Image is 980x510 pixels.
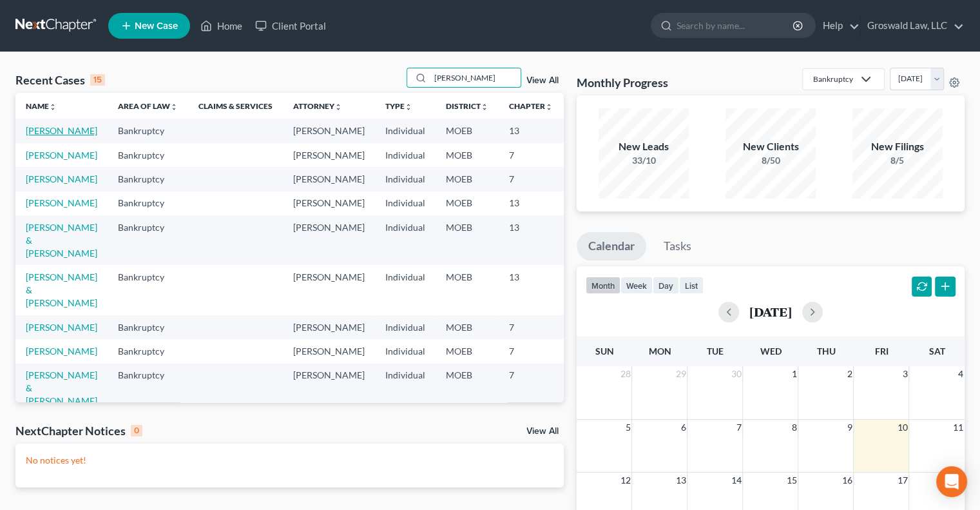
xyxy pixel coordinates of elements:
[577,232,646,260] a: Calendar
[436,265,499,315] td: MOEB
[430,68,521,87] input: Search by name...
[674,366,687,382] span: 29
[563,215,625,265] td: 24-42946
[499,339,563,363] td: 7
[283,215,375,265] td: [PERSON_NAME]
[620,277,653,294] button: week
[840,473,853,488] span: 16
[118,101,178,111] a: Area of Lawunfold_more
[283,265,375,315] td: [PERSON_NAME]
[674,473,687,488] span: 13
[845,420,853,435] span: 9
[385,101,412,111] a: Typeunfold_more
[283,119,375,142] td: [PERSON_NAME]
[577,75,668,90] h3: Monthly Progress
[499,364,563,413] td: 7
[26,101,57,111] a: Nameunfold_more
[499,265,563,315] td: 13
[170,103,178,111] i: unfold_more
[735,420,742,435] span: 7
[15,423,142,438] div: NextChapter Notices
[26,150,97,161] a: [PERSON_NAME]
[619,366,631,382] span: 28
[375,143,436,167] td: Individual
[283,339,375,363] td: [PERSON_NAME]
[481,103,488,111] i: unfold_more
[725,139,816,154] div: New Clients
[108,119,188,142] td: Bankruptcy
[293,101,342,111] a: Attorneyunfold_more
[375,167,436,191] td: Individual
[446,101,488,111] a: Districtunfold_more
[499,191,563,215] td: 13
[499,315,563,339] td: 7
[648,346,671,357] span: Mon
[26,125,97,136] a: [PERSON_NAME]
[499,143,563,167] td: 7
[436,364,499,413] td: MOEB
[375,339,436,363] td: Individual
[375,191,436,215] td: Individual
[108,143,188,167] td: Bankruptcy
[816,14,860,37] a: Help
[816,346,835,357] span: Thu
[896,473,908,488] span: 17
[436,215,499,265] td: MOEB
[499,167,563,191] td: 7
[545,103,553,111] i: unfold_more
[874,346,888,357] span: Fri
[249,14,332,37] a: Client Portal
[283,315,375,339] td: [PERSON_NAME]
[790,366,798,382] span: 1
[108,339,188,363] td: Bankruptcy
[526,427,559,436] a: View All
[436,143,499,167] td: MOEB
[499,215,563,265] td: 13
[679,277,704,294] button: list
[108,215,188,265] td: Bankruptcy
[131,425,142,436] div: 0
[26,369,97,406] a: [PERSON_NAME] & [PERSON_NAME]
[26,222,97,259] a: [PERSON_NAME] & [PERSON_NAME]
[729,366,742,382] span: 30
[785,473,798,488] span: 15
[90,74,105,86] div: 15
[679,420,687,435] span: 6
[283,191,375,215] td: [PERSON_NAME]
[375,119,436,142] td: Individual
[599,154,689,167] div: 33/10
[509,101,553,111] a: Chapterunfold_more
[845,366,853,382] span: 2
[653,277,679,294] button: day
[499,119,563,142] td: 13
[928,346,945,357] span: Sat
[375,364,436,413] td: Individual
[952,420,965,435] span: 11
[108,315,188,339] td: Bankruptcy
[852,139,943,154] div: New Filings
[436,167,499,191] td: MOEB
[957,366,965,382] span: 4
[108,364,188,413] td: Bankruptcy
[624,420,631,435] span: 5
[526,76,559,85] a: View All
[108,191,188,215] td: Bankruptcy
[861,14,964,37] a: Groswald Law, LLC
[760,346,781,357] span: Wed
[436,191,499,215] td: MOEB
[790,420,798,435] span: 8
[563,119,625,142] td: 24-44400
[188,93,283,119] th: Claims & Services
[375,265,436,315] td: Individual
[375,215,436,265] td: Individual
[108,167,188,191] td: Bankruptcy
[194,14,249,37] a: Home
[652,232,703,260] a: Tasks
[436,339,499,363] td: MOEB
[586,277,620,294] button: month
[283,167,375,191] td: [PERSON_NAME]
[901,366,908,382] span: 3
[283,364,375,413] td: [PERSON_NAME]
[436,315,499,339] td: MOEB
[26,322,97,333] a: [PERSON_NAME]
